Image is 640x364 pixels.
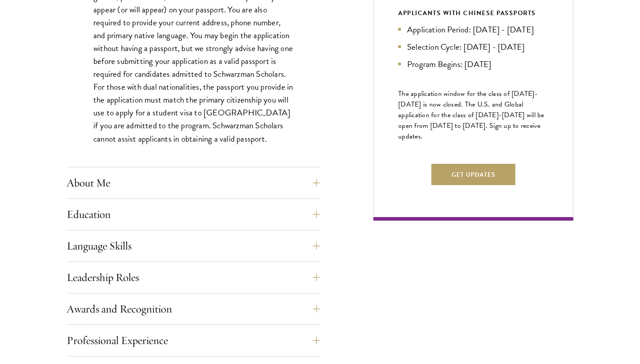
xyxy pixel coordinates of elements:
[67,267,320,288] button: Leadership Roles
[398,23,548,36] li: Application Period: [DATE] - [DATE]
[398,58,548,71] li: Program Begins: [DATE]
[67,330,320,351] button: Professional Experience
[67,204,320,225] button: Education
[398,40,548,53] li: Selection Cycle: [DATE] - [DATE]
[398,88,544,142] span: The application window for the class of [DATE]-[DATE] is now closed. The U.S. and Global applicat...
[398,8,548,19] div: APPLICANTS WITH CHINESE PASSPORTS
[67,172,320,194] button: About Me
[67,298,320,320] button: Awards and Recognition
[67,235,320,257] button: Language Skills
[432,164,516,185] button: Get Updates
